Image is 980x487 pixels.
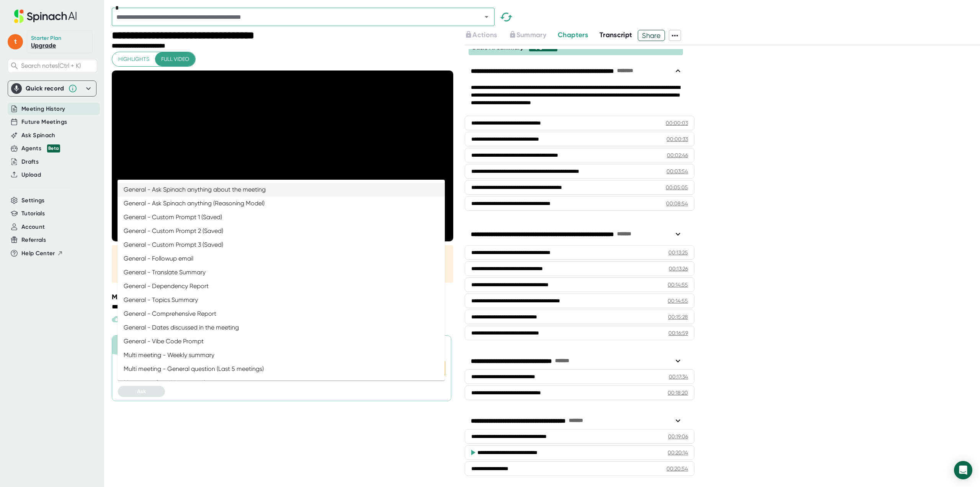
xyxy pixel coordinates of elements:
li: General - Ask Spinach anything about the meeting [118,183,445,197]
a: Upgrade [31,42,56,49]
div: 00:18:20 [668,389,688,397]
button: Settings [21,196,45,205]
button: Share [638,30,665,41]
li: General - Ask Spinach anything (Reasoning Model) [118,197,445,210]
div: Agents [21,144,60,153]
div: 00:20:14 [668,449,688,456]
li: General - Dates discussed in the meeting [118,321,445,335]
div: 00:08:54 [666,200,688,207]
button: Upload [21,171,41,179]
span: Share [638,29,665,42]
div: 00:19:06 [668,433,688,440]
li: General - Custom Prompt 1 (Saved) [118,210,445,224]
div: 00:20:54 [666,465,688,472]
button: Agents Beta [21,144,60,153]
div: 00:17:34 [669,373,688,380]
span: Summary [516,31,546,39]
button: Future Meetings [21,118,67,126]
button: Chapters [558,30,588,40]
span: Transcript [599,31,632,39]
button: Summary [509,30,546,40]
button: Referrals [21,236,46,244]
div: 00:00:03 [666,119,688,127]
button: Tutorials [21,209,45,218]
button: Actions [465,30,497,40]
div: 00:15:28 [668,313,688,321]
li: Manager - Coaching report for someone [118,376,445,390]
button: Meeting History [21,105,65,113]
span: Highlights [118,54,149,64]
li: General - Followup email [118,252,445,266]
div: Quick record [26,85,64,92]
li: General - Topics Summary [118,293,445,307]
div: 00:00:33 [666,135,688,143]
button: Transcript [599,30,632,40]
span: Actions [472,31,497,39]
div: Paid feature [112,315,171,324]
div: Beta [47,144,60,152]
button: Ask [118,386,165,397]
div: 00:13:26 [669,265,688,272]
div: 00:05:05 [666,184,688,191]
span: t [8,34,23,49]
div: 00:03:54 [666,167,688,175]
button: Drafts [21,157,39,166]
li: Multi meeting - Weekly summary [118,348,445,362]
span: Search notes (Ctrl + K) [21,62,81,69]
div: Upgrade to access [509,30,558,41]
div: 00:13:25 [668,249,688,256]
div: Meeting Attendees [112,292,455,302]
button: Help Center [21,249,63,258]
button: Highlights [112,52,155,66]
li: General - Dependency Report [118,279,445,293]
div: Starter Plan [31,35,62,42]
button: Open [481,11,492,22]
button: Full video [155,52,195,66]
span: Chapters [558,31,588,39]
div: 00:16:59 [668,329,688,337]
div: Quick record [11,81,93,96]
li: General - Vibe Code Prompt [118,335,445,348]
li: General - Custom Prompt 3 (Saved) [118,238,445,252]
button: Account [21,223,45,231]
li: General - Custom Prompt 2 (Saved) [118,224,445,238]
span: Help Center [21,249,55,258]
div: 00:02:46 [667,151,688,159]
span: Ask [137,388,146,395]
div: 00:14:55 [668,281,688,289]
div: Open Intercom Messenger [954,461,972,479]
button: Ask Spinach [21,131,56,140]
div: 00:14:55 [668,297,688,305]
span: Full video [161,54,189,64]
li: Multi meeting - General question (Last 5 meetings) [118,362,445,376]
li: General - Translate Summary [118,266,445,279]
li: General - Comprehensive Report [118,307,445,321]
div: Upgrade to access [465,30,508,41]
